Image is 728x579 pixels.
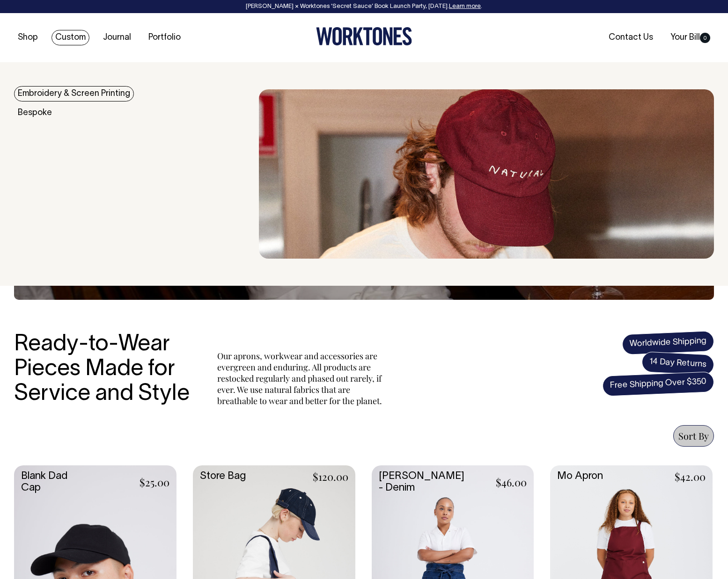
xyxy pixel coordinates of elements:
a: Contact Us [605,30,657,45]
div: [PERSON_NAME] × Worktones ‘Secret Sauce’ Book Launch Party, [DATE]. . [9,3,719,10]
a: Learn more [449,4,481,9]
a: Journal [99,30,135,45]
span: Sort By [678,429,709,442]
p: Our aprons, workwear and accessories are evergreen and enduring. All products are restocked regul... [217,350,386,406]
a: Shop [14,30,42,45]
a: Portfolio [145,30,184,45]
span: 0 [700,33,710,43]
span: 14 Day Returns [641,351,714,376]
span: Free Shipping Over $350 [602,371,714,397]
a: Bespoke [14,105,56,121]
h3: Ready-to-Wear Pieces Made for Service and Style [14,333,197,406]
a: Embroidery & Screen Printing [14,86,134,101]
a: Your Bill0 [667,30,714,45]
span: Worldwide Shipping [622,331,714,355]
a: Custom [51,30,89,45]
img: embroidery & Screen Printing [259,89,714,259]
